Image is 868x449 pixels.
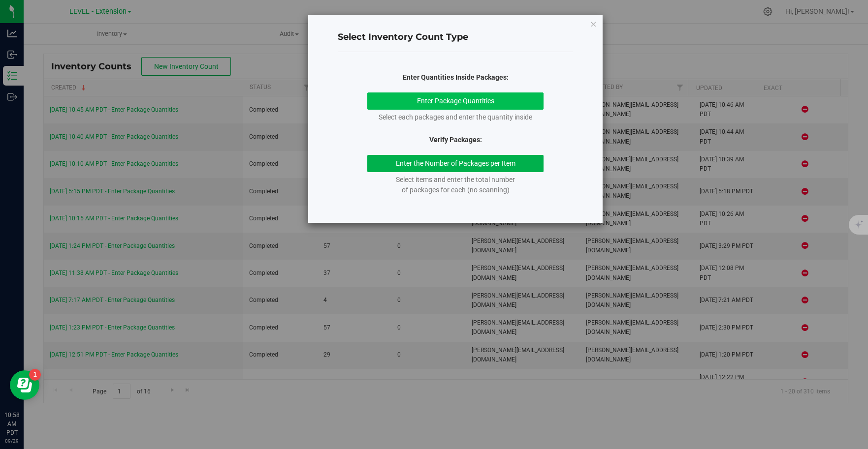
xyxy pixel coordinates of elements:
[379,113,532,121] span: Select each packages and enter the quantity inside
[367,92,544,110] button: Enter Package Quantities
[338,31,573,44] h4: Select Inventory Count Type
[403,73,509,81] span: Enter Quantities Inside Packages:
[396,176,515,194] span: Select items and enter the total number of packages for each (no scanning)
[29,369,41,381] iframe: Resource center unread badge
[429,136,482,144] span: Verify Packages:
[10,370,39,400] iframe: Resource center
[367,155,544,172] button: Enter the Number of Packages per Item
